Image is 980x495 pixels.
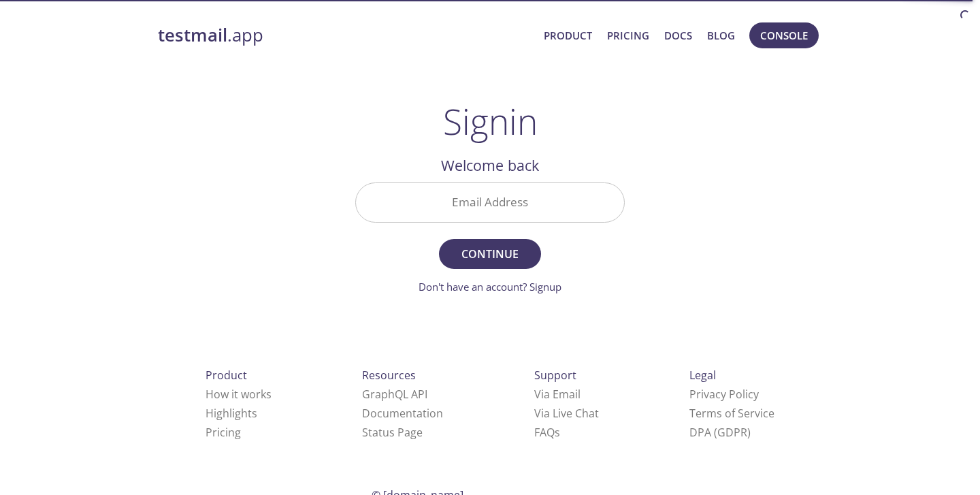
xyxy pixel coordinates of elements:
[544,27,592,44] a: Product
[760,27,808,44] span: Console
[206,406,257,421] a: Highlights
[534,425,560,440] a: FAQ
[158,24,533,47] a: testmail.app
[362,425,423,440] a: Status Page
[362,406,443,421] a: Documentation
[362,387,427,402] a: GraphQL API
[454,244,526,264] span: Continue
[664,27,692,44] a: Docs
[607,27,649,44] a: Pricing
[689,368,716,383] span: Legal
[689,406,774,421] a: Terms of Service
[749,22,819,48] button: Console
[534,406,599,421] a: Via Live Chat
[707,27,735,44] a: Blog
[158,23,227,47] strong: testmail
[206,368,247,383] span: Product
[689,425,751,440] a: DPA (GDPR)
[534,368,576,383] span: Support
[419,280,561,293] a: Don't have an account? Signup
[362,368,416,383] span: Resources
[689,387,759,402] a: Privacy Policy
[355,154,625,177] h2: Welcome back
[443,101,538,142] h1: Signin
[555,425,560,440] span: s
[534,387,581,402] a: Via Email
[439,239,541,269] button: Continue
[206,425,241,440] a: Pricing
[206,387,272,402] a: How it works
